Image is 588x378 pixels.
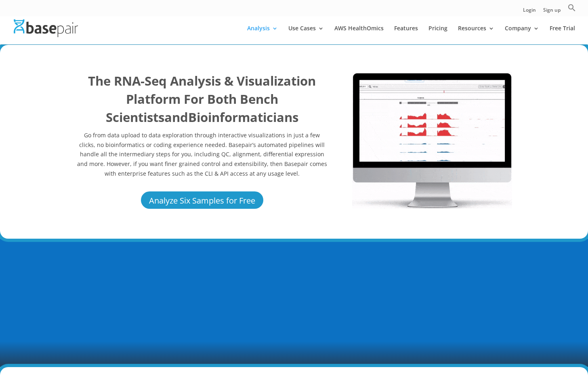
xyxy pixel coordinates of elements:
[523,8,536,16] a: Login
[505,25,539,44] a: Company
[543,8,561,16] a: Sign up
[76,130,328,178] p: Go from data upload to data exploration through interactive visualizations in just a few clicks, ...
[247,25,278,44] a: Analysis
[568,4,576,12] svg: Search
[88,72,316,126] b: The RNA-Seq Analysis & Visualization Platform For Both Bench Scientists
[568,4,576,16] a: Search Icon Link
[140,190,265,210] a: Analyze Six Samples for Free
[352,72,512,208] img: RNA Seq 2022
[288,25,324,44] a: Use Cases
[164,109,188,126] b: and
[334,25,384,44] a: AWS HealthOmics
[428,25,447,44] a: Pricing
[550,25,575,44] a: Free Trial
[188,109,298,126] b: Bioinformaticians
[394,25,418,44] a: Features
[458,25,494,44] a: Resources
[14,19,78,37] img: Basepair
